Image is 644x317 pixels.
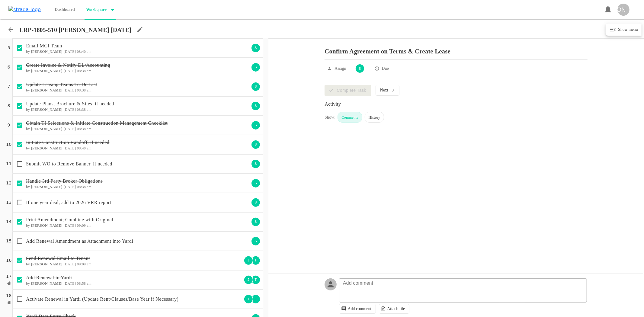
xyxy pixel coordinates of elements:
[31,69,63,73] b: [PERSON_NAME]
[26,185,249,189] h6: by [DATE] 08:38 am
[26,281,242,286] h6: by [DATE] 08:58 am
[244,294,253,304] div: T
[26,81,249,88] p: Update Leasing Teams To-Do List
[26,160,249,168] p: Submit WO to Remove Banner, if needed
[251,101,261,111] div: S
[26,42,249,50] p: Email MGI Team
[26,62,249,69] p: Create Invoice & Notify DL/Accounting
[325,101,588,108] div: Activity
[325,114,335,123] div: Show:
[26,238,249,245] p: Add Renewal Amendment as Attachment into Yardi
[251,82,261,91] div: S
[617,4,630,16] div: [PERSON_NAME]
[26,127,249,131] h6: by [DATE] 08:38 am
[31,146,63,150] b: [PERSON_NAME]
[251,159,261,169] div: S
[26,88,249,92] h6: by [DATE] 08:38 am
[26,50,249,54] h6: by [DATE] 08:40 am
[26,296,242,303] p: Activate Renewal in Yardi (Update Rent/Clauses/Base Year if Necessary)
[85,4,107,16] p: Workspace
[348,306,372,311] p: Add comment
[31,262,63,266] b: [PERSON_NAME]
[8,6,41,13] img: strada-logo
[26,223,249,228] h6: by [DATE] 09:09 am
[6,161,11,167] p: 11
[31,88,63,92] b: [PERSON_NAME]
[244,275,253,285] div: J
[31,50,63,54] b: [PERSON_NAME]
[31,281,63,286] b: [PERSON_NAME]
[53,4,77,16] p: Dashboard
[617,26,638,33] h6: Show menu
[19,26,131,34] p: LRP-1805-510 [PERSON_NAME] [DATE]
[26,107,249,112] h6: by [DATE] 08:38 am
[6,257,11,264] p: 16
[31,127,63,131] b: [PERSON_NAME]
[26,139,249,146] p: Initiate Construction Handoff, if needed
[26,69,249,73] h6: by [DATE] 08:38 am
[26,216,249,223] p: Print Amendment, Combine with Original
[6,141,11,148] p: 10
[26,146,249,150] h6: by [DATE] 08:40 am
[6,219,11,225] p: 14
[6,199,11,206] p: 13
[8,103,10,109] p: 8
[26,274,242,281] p: Add Renewal in Yardi
[26,178,249,185] p: Handle 3rd Party Broker Obligations
[26,120,249,127] p: Obtain TI Selections & Initiate Construction Management Checklist
[382,66,389,72] p: Due
[31,223,63,228] b: [PERSON_NAME]
[8,83,10,90] p: 7
[338,112,362,123] div: Comments
[251,275,261,285] div: T
[251,62,261,72] div: S
[251,236,261,246] div: S
[380,88,388,93] p: Next
[251,43,261,53] div: S
[31,185,63,189] b: [PERSON_NAME]
[251,198,261,207] div: S
[615,1,632,18] button: [PERSON_NAME]
[6,273,11,280] p: 17
[6,238,11,245] p: 15
[355,64,365,73] div: S
[31,107,63,112] b: [PERSON_NAME]
[251,140,261,149] div: S
[8,45,10,51] p: 5
[26,199,249,206] p: If one year deal, add to 2026 VRR report
[26,255,242,262] p: Send Renewal Email to Tenant
[6,180,11,187] p: 12
[335,66,346,72] p: Assign
[251,120,261,130] div: S
[387,306,405,311] p: Attach file
[8,64,10,71] p: 6
[365,112,384,123] div: History
[251,217,261,227] div: S
[26,262,242,266] h6: by [DATE] 09:09 am
[251,294,261,304] div: J
[251,256,261,265] div: T
[340,280,376,287] p: Add comment
[251,178,261,188] div: S
[325,43,588,55] p: Confirm Agreement on Terms & Create Lease
[244,256,253,265] div: J
[8,122,10,129] p: 9
[26,100,249,107] p: Update Plans, Brochure & Sites, if needed
[6,293,11,299] p: 18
